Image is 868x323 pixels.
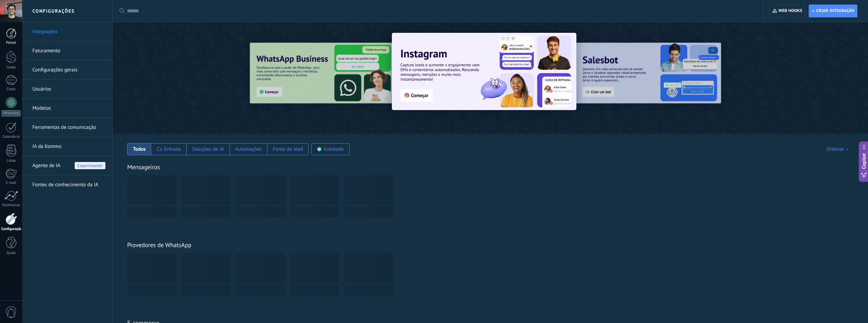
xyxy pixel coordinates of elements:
[32,118,105,137] a: Ferramentas de comunicação
[32,80,105,99] a: Usuários
[22,99,112,118] li: Modelos
[1,227,21,231] div: Configurações
[816,8,854,14] span: Criar integração
[1,110,21,117] div: WhatsApp
[273,146,303,152] div: Fonte do lead
[22,80,112,99] li: Usuários
[392,33,576,110] img: Slide 1
[1,159,21,163] div: Listas
[32,137,105,156] a: IA da Kommo
[22,156,112,175] li: Agente de IA
[576,43,721,104] img: Slide 2
[1,65,21,70] div: Leads
[22,41,112,60] li: Faturamento
[250,43,395,104] img: Slide 3
[32,22,105,41] a: Integrações
[22,175,112,194] li: Fontes de conhecimento da IA
[32,156,60,175] span: Agente de IA
[778,8,802,14] span: Web hooks
[157,146,181,152] div: Cx. Entrada
[192,146,224,152] div: Soluções de IA
[22,60,112,80] li: Configurações gerais
[1,203,21,207] div: Estatísticas
[75,162,105,169] span: Experimente!
[809,4,857,17] button: Criar integração
[32,99,105,118] a: Modelos
[1,181,21,185] div: E-mail
[127,163,160,171] a: Mensageiros
[1,41,21,45] div: Painel
[860,153,867,169] span: Copilot
[32,41,105,60] a: Faturamento
[32,175,105,194] a: Fontes de conhecimento da IA
[127,241,191,249] a: Provedores de WhatsApp
[324,146,344,152] div: Instalado
[22,118,112,137] li: Ferramentas de comunicação
[22,22,112,41] li: Integrações
[769,4,805,17] button: Web hooks
[1,87,21,92] div: Chats
[32,60,105,80] a: Configurações gerais
[32,156,105,175] a: Agente de IAExperimente!
[1,251,21,255] div: Ajuda
[22,137,112,156] li: IA da Kommo
[235,146,262,152] div: Automações
[1,135,21,139] div: Calendário
[133,146,146,152] div: Todos
[826,146,851,152] div: Ordenar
